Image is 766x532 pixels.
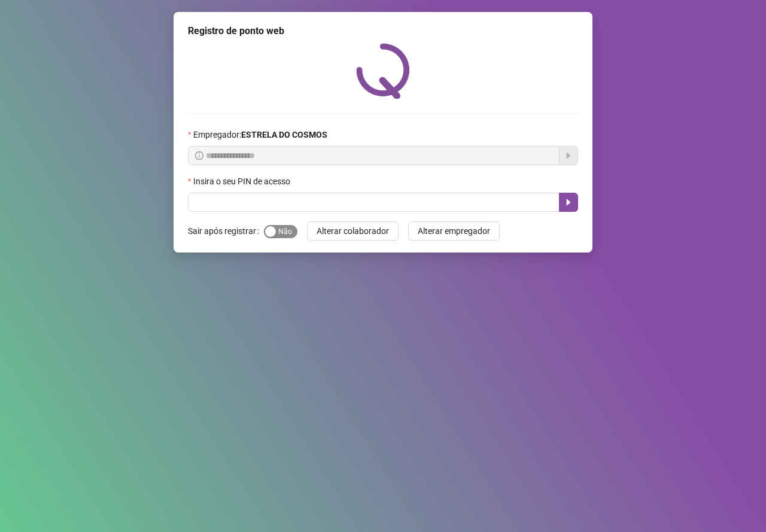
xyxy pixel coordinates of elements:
span: info-circle [195,151,203,160]
span: Alterar empregador [418,224,490,238]
img: QRPoint [356,43,410,99]
span: caret-right [564,197,573,207]
label: Sair após registrar [188,221,264,241]
span: Empregador : [193,128,327,141]
strong: ESTRELA DO COSMOS [241,130,327,139]
div: Registro de ponto web [188,24,578,38]
button: Alterar colaborador [307,221,399,241]
label: Insira o seu PIN de acesso [188,175,298,188]
button: Alterar empregador [408,221,500,241]
span: Alterar colaborador [317,224,389,238]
